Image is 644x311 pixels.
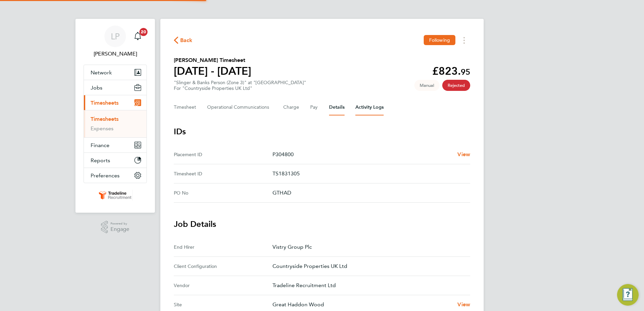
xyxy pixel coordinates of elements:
[207,99,272,115] button: Operational Communications
[101,221,130,234] a: Powered byEngage
[110,227,129,232] span: Engage
[174,301,272,309] div: Site
[174,219,470,230] h3: Job Details
[84,168,147,183] button: Preferences
[272,243,465,251] p: Vistry Group Plc
[91,142,109,148] span: Finance
[272,170,465,178] p: TS1831305
[84,153,147,168] button: Reports
[272,189,465,197] p: GTHAD
[174,36,193,44] button: Back
[110,221,129,227] span: Powered by
[174,64,251,78] h1: [DATE] - [DATE]
[174,85,306,91] div: For "Countryside Properties UK Ltd"
[91,157,110,164] span: Reports
[174,262,272,270] div: Client Configuration
[174,80,306,91] div: "Slinger & Banks Person (Zone 3)" at "[GEOGRAPHIC_DATA]"
[457,150,470,159] a: View
[174,99,196,115] button: Timesheet
[355,99,384,115] button: Activity Logs
[84,26,147,58] a: LP[PERSON_NAME]
[91,172,120,179] span: Preferences
[617,284,639,306] button: Engage Resource Center
[91,100,119,106] span: Timesheets
[84,110,147,137] div: Timesheets
[174,126,470,137] h3: IDs
[91,84,102,91] span: Jobs
[174,150,272,159] div: Placement ID
[174,189,272,197] div: PO No
[272,150,452,159] p: P304800
[174,56,251,64] h2: [PERSON_NAME] Timesheet
[91,116,119,122] a: Timesheets
[424,35,455,45] button: Following
[84,138,147,152] button: Finance
[84,95,147,110] button: Timesheets
[84,50,147,58] span: Lauren Pearson
[98,190,133,201] img: tradelinerecruitment-logo-retina.png
[139,28,148,36] span: 20
[91,69,112,76] span: Network
[84,65,147,80] button: Network
[174,170,272,178] div: Timesheet ID
[329,99,345,115] button: Details
[414,80,440,91] span: This timesheet was manually created.
[283,99,299,115] button: Charge
[272,281,465,289] p: Tradeline Recruitment Ltd
[458,35,470,45] button: Timesheets Menu
[461,67,470,77] span: 95
[180,36,193,44] span: Back
[442,80,470,91] span: This timesheet has been rejected.
[84,190,147,201] a: Go to home page
[174,281,272,289] div: Vendor
[457,301,470,309] a: View
[75,19,155,213] nav: Main navigation
[111,32,120,41] span: LP
[272,262,465,270] p: Countryside Properties UK Ltd
[91,125,114,132] a: Expenses
[174,243,272,251] div: End Hirer
[272,301,452,309] p: Great Haddon Wood
[429,37,450,43] span: Following
[457,151,470,158] span: View
[432,65,470,77] app-decimal: £823.
[131,26,144,47] a: 20
[84,80,147,95] button: Jobs
[457,301,470,308] span: View
[310,99,318,115] button: Pay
